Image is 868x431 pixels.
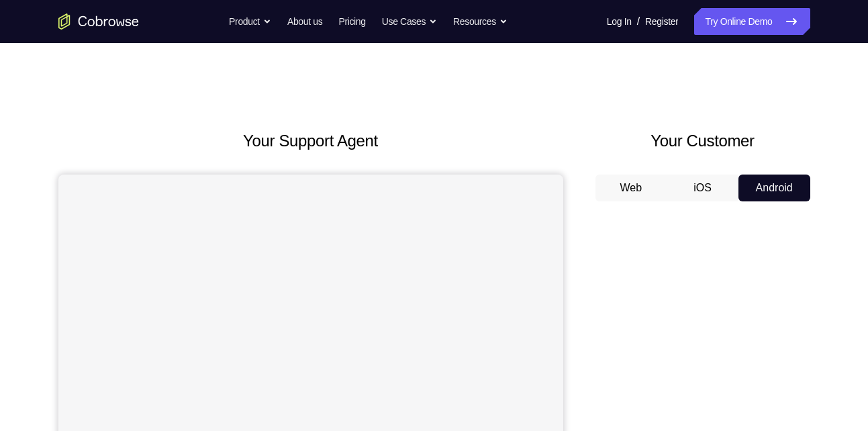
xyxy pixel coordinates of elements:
[694,8,810,35] a: Try Online Demo
[637,13,640,30] span: /
[738,175,810,201] button: Android
[595,175,667,201] button: Web
[58,13,139,30] a: Go to the home page
[338,8,365,35] a: Pricing
[607,8,632,35] a: Log In
[595,129,810,153] h2: Your Customer
[287,8,322,35] a: About us
[645,8,678,35] a: Register
[453,8,508,35] button: Resources
[382,8,437,35] button: Use Cases
[229,8,271,35] button: Product
[58,129,563,153] h2: Your Support Agent
[667,175,738,201] button: iOS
